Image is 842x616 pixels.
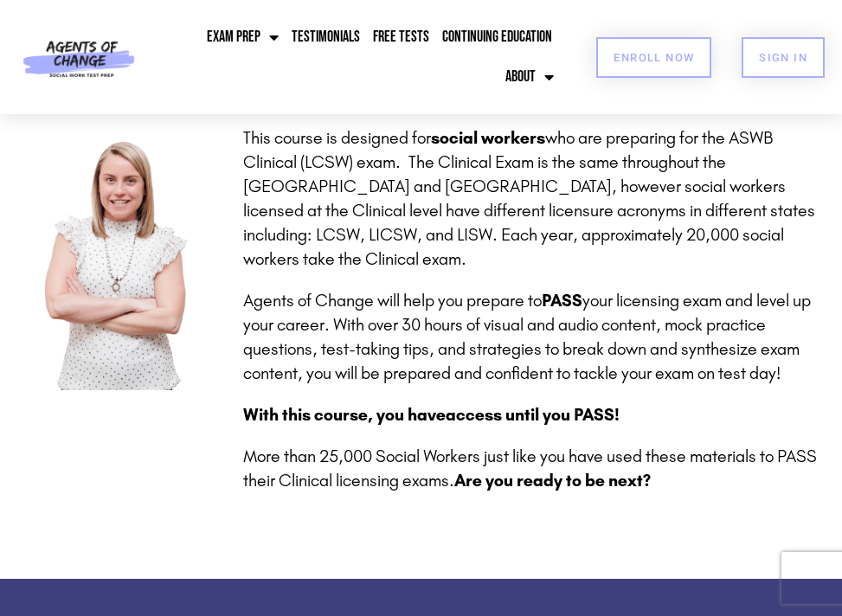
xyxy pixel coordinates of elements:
[243,288,820,385] p: Agents of Change will help you prepare to your licensing exam and level up your career. With over...
[759,52,807,63] span: SIGN IN
[431,127,545,148] strong: social workers
[614,52,694,63] span: Enroll Now
[542,290,582,311] strong: PASS
[438,17,556,57] a: Continuing Education
[179,17,559,97] nav: Menu
[287,17,364,57] a: Testimonials
[243,125,820,271] p: This course is designed for who are preparing for the ASWB Clinical (LCSW) exam. The Clinical Exa...
[596,37,711,78] a: Enroll Now
[446,404,620,425] span: access until you PASS!
[369,17,434,57] a: Free Tests
[742,37,825,78] a: SIGN IN
[454,470,651,491] strong: Are you ready to be next?
[501,57,558,97] a: About
[243,404,446,425] span: With this course, you have
[243,444,820,492] p: More than 25,000 Social Workers just like you have used these materials to PASS their Clinical li...
[202,17,283,57] a: Exam Prep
